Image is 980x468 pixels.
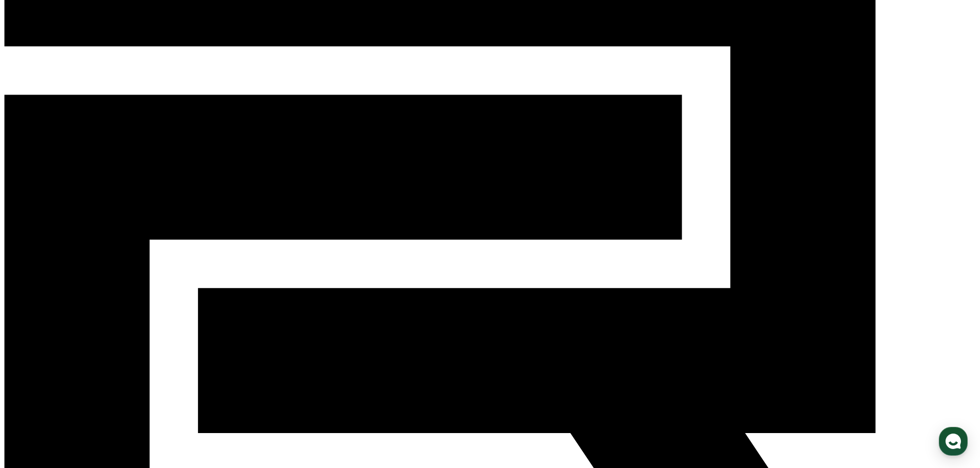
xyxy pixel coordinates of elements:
a: 대화 [68,326,133,351]
span: 대화 [94,342,106,350]
a: 설정 [133,326,198,351]
span: 설정 [159,341,171,349]
span: 홈 [32,341,39,349]
a: 홈 [3,326,68,351]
